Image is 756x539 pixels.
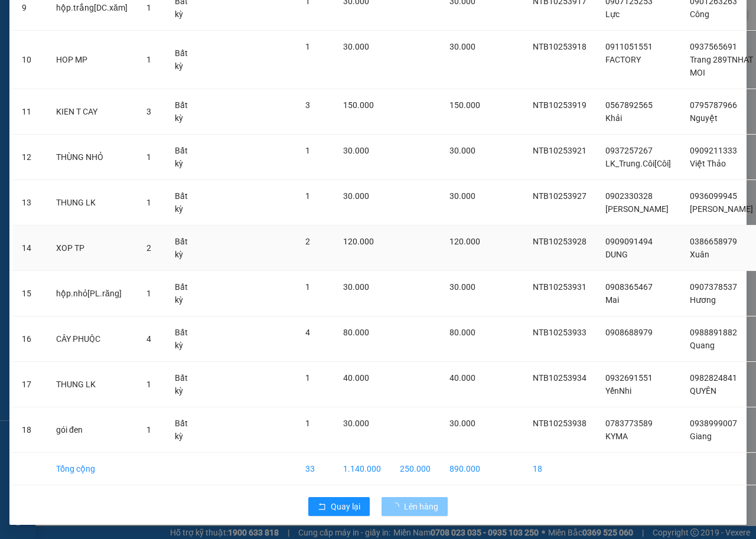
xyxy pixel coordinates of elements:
[47,89,137,135] td: KIEN T CAY
[12,316,47,362] td: 16
[101,10,184,24] div: Bình Giã
[690,100,737,110] span: 0795787966
[146,3,151,12] span: 1
[146,243,151,253] span: 2
[605,250,628,259] span: DUNG
[165,135,201,180] td: Bất kỳ
[690,204,753,214] span: [PERSON_NAME]
[10,10,93,24] div: 44 NTB
[605,55,641,64] span: FACTORY
[690,55,753,77] span: Trang 289TNHAT MOI
[605,159,671,168] span: LK_Trung.Côi[Côi]
[343,237,374,246] span: 120.000
[690,250,709,259] span: Xuân
[101,24,184,38] div: Quang
[449,237,480,246] span: 120.000
[47,316,137,362] td: CÂY PHUỘC
[449,146,475,155] span: 30.000
[449,373,475,383] span: 40.000
[343,419,369,428] span: 30.000
[449,100,480,110] span: 150.000
[305,237,310,246] span: 2
[99,65,109,77] span: C :
[308,497,370,516] button: rollbackQuay lại
[47,31,137,89] td: HOP MP
[449,328,475,337] span: 80.000
[533,237,586,246] span: NTB10253928
[533,419,586,428] span: NTB10253938
[404,500,438,513] span: Lên hàng
[296,453,334,485] td: 33
[690,159,726,168] span: Việt Thảo
[605,100,653,110] span: 0567892565
[449,282,475,292] span: 30.000
[382,497,448,516] button: Lên hàng
[165,89,201,135] td: Bất kỳ
[305,328,310,337] span: 4
[12,362,47,407] td: 17
[440,453,490,485] td: 890.000
[343,328,369,337] span: 80.000
[690,328,737,337] span: 0988891882
[165,31,201,89] td: Bất kỳ
[605,282,653,292] span: 0908365467
[690,373,737,383] span: 0982824841
[343,100,374,110] span: 150.000
[305,100,310,110] span: 3
[331,500,360,513] span: Quay lại
[533,42,586,51] span: NTB10253918
[47,453,137,485] td: Tổng cộng
[533,282,586,292] span: NTB10253931
[605,42,653,51] span: 0911051551
[165,180,201,226] td: Bất kỳ
[605,146,653,155] span: 0937257267
[449,42,475,51] span: 30.000
[343,282,369,292] span: 30.000
[449,419,475,428] span: 30.000
[334,453,390,485] td: 1.140.000
[12,89,47,135] td: 11
[101,11,129,24] span: Nhận:
[690,9,709,19] span: Công
[690,432,712,441] span: Giang
[533,373,586,383] span: NTB10253934
[146,55,151,64] span: 1
[690,295,716,305] span: Hương
[47,271,137,316] td: hộp.nhỏ[PL.răng]
[305,373,310,383] span: 1
[12,271,47,316] td: 15
[605,295,619,305] span: Mai
[101,38,184,55] div: 0988891882
[146,334,151,344] span: 4
[605,191,653,201] span: 0902330328
[690,146,737,155] span: 0909211333
[533,328,586,337] span: NTB10253933
[605,432,628,441] span: KYMA
[605,9,620,19] span: Lực
[47,362,137,407] td: THUNG LK
[47,407,137,453] td: gói đen
[690,341,715,350] span: Quang
[305,42,310,51] span: 1
[305,191,310,201] span: 1
[343,191,369,201] span: 30.000
[12,180,47,226] td: 13
[165,362,201,407] td: Bất kỳ
[343,42,369,51] span: 30.000
[690,282,737,292] span: 0907378537
[690,386,716,396] span: QUYÊN
[146,198,151,207] span: 1
[146,289,151,298] span: 1
[390,453,440,485] td: 250.000
[305,146,310,155] span: 1
[47,180,137,226] td: THUNG LK
[146,425,151,435] span: 1
[12,226,47,271] td: 14
[10,86,184,115] div: Tên hàng: CÂY PHUỘC ( : 4 )
[449,191,475,201] span: 30.000
[12,135,47,180] td: 12
[10,24,93,41] div: 0908688979
[146,152,151,162] span: 1
[533,146,586,155] span: NTB10253921
[165,407,201,453] td: Bất kỳ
